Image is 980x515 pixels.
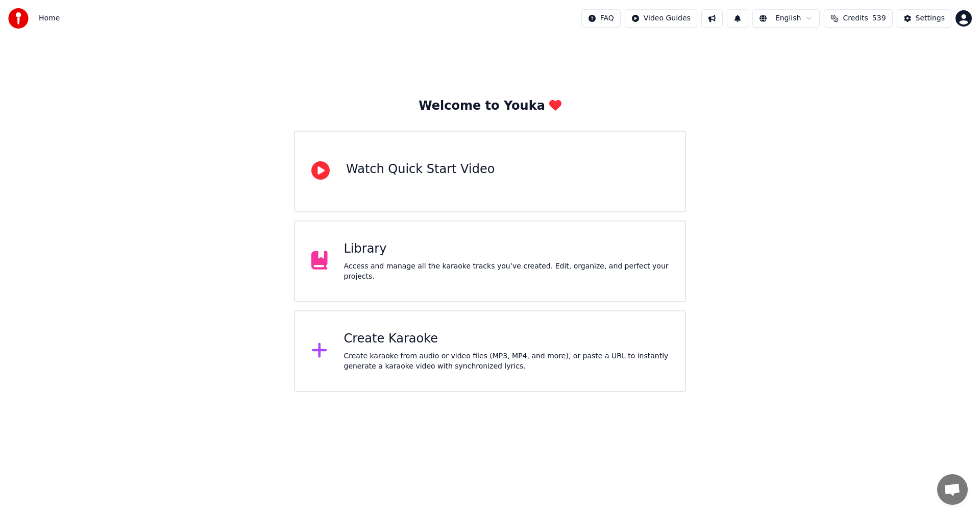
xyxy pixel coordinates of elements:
[344,331,669,347] div: Create Karaoke
[872,13,886,23] span: 539
[625,9,697,28] button: Video Guides
[916,13,945,23] div: Settings
[344,261,669,282] div: Access and manage all the karaoke tracks you’ve created. Edit, organize, and perfect your projects.
[346,161,495,178] div: Watch Quick Start Video
[8,8,29,29] img: youka
[39,13,60,23] span: Home
[843,13,868,23] span: Credits
[344,351,669,372] div: Create karaoke from audio or video files (MP3, MP4, and more), or paste a URL to instantly genera...
[897,9,951,28] button: Settings
[419,98,561,114] div: Welcome to Youka
[344,241,669,257] div: Library
[581,9,621,28] button: FAQ
[937,474,968,505] div: Avoin keskustelu
[39,13,60,23] nav: breadcrumb
[824,9,892,28] button: Credits539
